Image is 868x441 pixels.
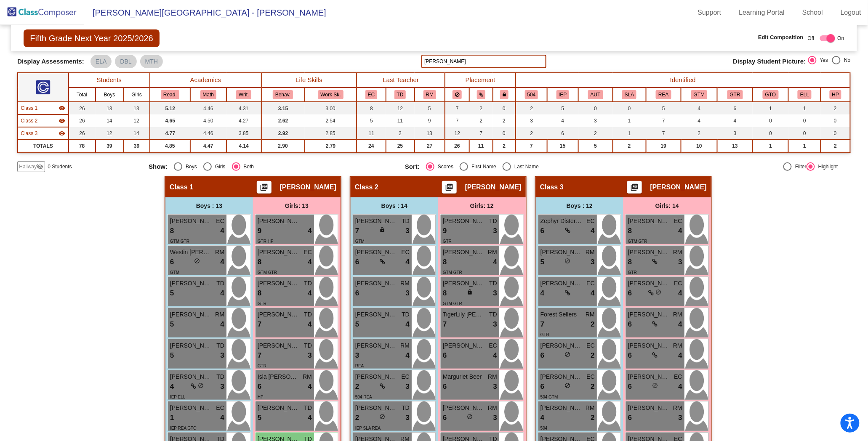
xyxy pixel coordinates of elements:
[365,90,377,99] button: EC
[821,88,850,102] th: Health Plan
[443,279,485,288] span: [PERSON_NAME]
[674,217,682,226] span: EC
[261,114,305,127] td: 2.62
[170,183,193,191] span: Class 1
[258,248,300,257] span: [PERSON_NAME]
[525,90,538,99] button: 504
[817,56,828,64] div: Yes
[469,102,493,114] td: 2
[469,114,493,127] td: 2
[96,88,123,102] th: Boys
[258,239,274,244] span: GTR HP
[758,33,804,42] span: Edit Composition
[308,288,312,299] span: 4
[788,127,821,140] td: 0
[221,288,224,299] span: 4
[613,88,647,102] th: IEP - Speech/Language
[221,257,224,268] span: 4
[792,163,807,170] div: Filter
[150,140,190,152] td: 4.85
[170,279,212,288] span: [PERSON_NAME] May
[273,90,293,99] button: Behav.
[821,114,850,127] td: 0
[541,217,583,226] span: Zephyr Disterhoft
[629,183,639,195] mat-icon: picture_as_pdf
[536,197,623,214] div: Boys : 12
[673,248,682,257] span: RM
[304,279,312,288] span: TD
[586,310,595,319] span: RM
[753,102,788,114] td: 1
[226,140,261,152] td: 4.14
[18,114,68,127] td: Mike Foster - No Class Name
[628,288,632,299] span: 6
[646,102,681,114] td: 5
[37,163,43,170] mat-icon: visibility_off
[587,279,595,288] span: EC
[681,88,717,102] th: Gifted and Talented - Math
[691,90,707,99] button: GTM
[123,140,150,152] td: 39
[59,105,66,112] mat-icon: visibility
[493,257,497,268] span: 4
[445,114,469,127] td: 7
[402,248,410,257] span: EC
[717,88,753,102] th: Gifted and Talented - Reading
[788,114,821,127] td: 0
[468,163,496,170] div: First Name
[150,127,190,140] td: 4.77
[69,140,96,152] td: 78
[405,162,655,171] mat-radio-group: Select an option
[547,140,578,152] td: 15
[541,288,544,299] span: 4
[493,140,516,152] td: 2
[18,140,68,152] td: TOTALS
[541,248,583,257] span: [PERSON_NAME]
[305,127,357,140] td: 2.85
[443,248,485,257] span: [PERSON_NAME]
[357,140,386,152] td: 24
[400,279,410,288] span: RM
[732,6,792,19] a: Learning Portal
[443,301,462,306] span: GTM GTR
[808,35,815,42] span: Off
[613,114,647,127] td: 1
[488,248,497,257] span: RM
[305,114,357,127] td: 2.54
[465,183,522,191] span: [PERSON_NAME]
[445,140,469,152] td: 26
[355,217,397,226] span: [PERSON_NAME]
[547,88,578,102] th: IEP - Multi-Cat
[622,90,636,99] button: SLA
[516,114,547,127] td: 3
[190,102,226,114] td: 4.46
[406,226,410,236] span: 3
[753,140,788,152] td: 1
[443,310,485,319] span: TigerLily [PERSON_NAME]
[357,127,386,140] td: 11
[628,226,632,236] span: 8
[434,163,453,170] div: Scores
[821,102,850,114] td: 2
[516,88,547,102] th: 504 Plan
[489,310,497,319] span: TD
[170,248,212,257] span: Westin [PERSON_NAME]
[541,226,544,236] span: 6
[650,183,707,191] span: [PERSON_NAME]
[240,163,254,170] div: Both
[547,102,578,114] td: 5
[170,288,174,299] span: 5
[96,127,123,140] td: 12
[59,130,66,137] mat-icon: visibility
[357,102,386,114] td: 8
[258,257,261,268] span: 8
[150,73,261,88] th: Academics
[613,140,647,152] td: 2
[578,88,613,102] th: IEP - Autism
[753,114,788,127] td: 0
[170,217,212,226] span: [PERSON_NAME]
[541,257,544,268] span: 5
[69,88,96,102] th: Total
[808,56,851,67] mat-radio-group: Select an option
[445,88,469,102] th: Keep away students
